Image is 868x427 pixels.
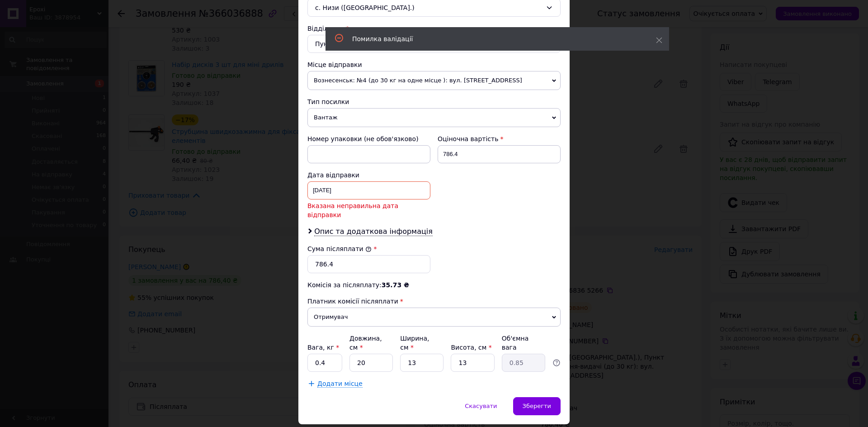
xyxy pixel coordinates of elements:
div: Об'ємна вага [502,334,545,352]
span: Зберегти [523,403,551,409]
label: Вага, кг [307,344,339,351]
span: Вказана неправильна дата відправки [307,201,430,219]
label: Ширина, см [400,335,429,351]
span: Отримувач [307,308,561,327]
div: Номер упаковки (не обов'язково) [307,134,430,143]
span: Місце відправки [307,61,362,68]
label: Сума післяплати [307,245,372,252]
span: 35.73 ₴ [382,281,409,289]
span: Вантаж [307,108,561,127]
div: Оціночна вартість [438,134,561,143]
span: Вознесенськ: №4 (до 30 кг на одне місце ): вул. [STREET_ADDRESS] [307,71,561,90]
div: Відділення [307,24,561,33]
span: Опис та додаткова інформація [314,227,433,236]
div: Дата відправки [307,171,430,180]
label: Висота, см [451,344,491,351]
span: Скасувати [465,403,497,409]
div: Пункт приймання-видачі (до 30 кг): вул. [STREET_ADDRESS] [307,35,561,53]
div: Комісія за післяплату: [307,280,561,289]
span: Додати місце [317,380,363,388]
span: Платник комісії післяплати [307,298,398,305]
label: Довжина, см [349,335,382,351]
div: Помилка валідації [352,34,633,43]
span: Тип посилки [307,98,349,105]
